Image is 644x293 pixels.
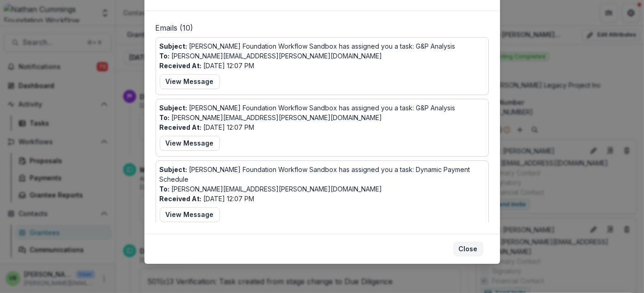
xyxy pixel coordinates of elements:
[160,51,382,61] p: [PERSON_NAME][EMAIL_ADDRESS][PERSON_NAME][DOMAIN_NAME]
[160,114,170,121] b: To:
[160,123,202,131] b: Received At:
[160,42,188,50] b: Subject:
[160,207,220,222] button: View Message
[453,242,483,256] button: Close
[160,122,255,132] p: [DATE] 12:07 PM
[160,195,202,203] b: Received At:
[160,165,485,184] p: [PERSON_NAME] Foundation Workflow Sandbox has assigned you a task: Dynamic Payment Schedule
[160,104,188,112] b: Subject:
[160,113,382,122] p: [PERSON_NAME][EMAIL_ADDRESS][PERSON_NAME][DOMAIN_NAME]
[160,103,456,113] p: [PERSON_NAME] Foundation Workflow Sandbox has assigned you a task: G&P Analysis
[160,194,255,204] p: [DATE] 12:07 PM
[160,62,202,70] b: Received At:
[160,74,220,89] button: View Message
[160,52,170,60] b: To:
[156,22,489,37] p: Emails ( 10 )
[160,41,456,51] p: [PERSON_NAME] Foundation Workflow Sandbox has assigned you a task: G&P Analysis
[160,185,170,193] b: To:
[160,166,188,173] b: Subject:
[160,61,255,70] p: [DATE] 12:07 PM
[160,184,382,194] p: [PERSON_NAME][EMAIL_ADDRESS][PERSON_NAME][DOMAIN_NAME]
[160,136,220,151] button: View Message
